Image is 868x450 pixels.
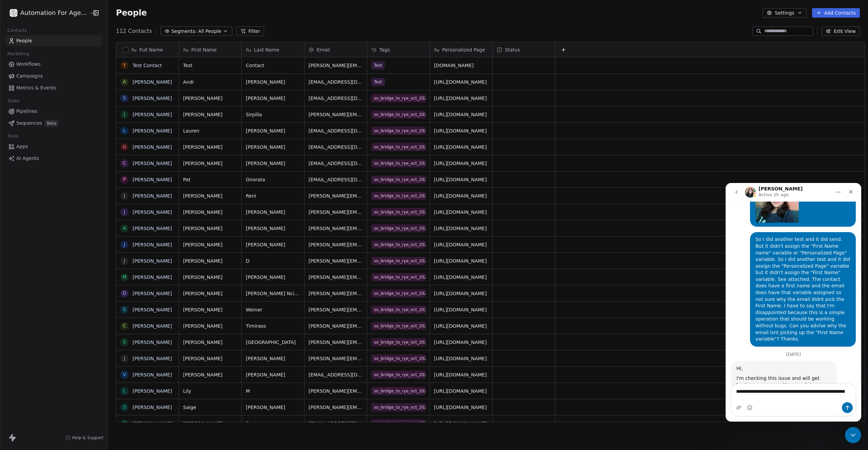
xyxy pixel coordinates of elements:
div: C [123,420,126,427]
span: [PERSON_NAME] [246,79,300,85]
div: Tags [367,42,430,57]
a: [PERSON_NAME] [133,372,172,377]
a: [PERSON_NAME] [133,340,172,345]
div: J [124,257,125,264]
span: [PERSON_NAME] Ncidq [246,290,300,297]
div: J [124,192,125,199]
span: [PERSON_NAME][EMAIL_ADDRESS][DOMAIN_NAME] [309,404,363,411]
span: [URL][DOMAIN_NAME] [434,274,488,281]
span: [PERSON_NAME] [246,371,300,378]
button: Add Contacts [812,8,860,18]
span: Test [371,78,385,86]
span: [URL][DOMAIN_NAME] [434,111,488,118]
span: [URL][DOMAIN_NAME] [434,160,488,167]
span: Sequences [16,120,42,127]
span: so_bridge_to_rye_oct_2025 [371,127,426,135]
span: [PERSON_NAME][EMAIL_ADDRESS][PERSON_NAME][DOMAIN_NAME] [309,306,363,313]
span: [PERSON_NAME][EMAIL_ADDRESS][DOMAIN_NAME] [309,290,363,297]
span: [PERSON_NAME] [183,160,237,167]
a: Pipelines [5,106,102,117]
span: [EMAIL_ADDRESS][DOMAIN_NAME] [309,371,363,378]
span: Automation For Agencies [20,8,88,17]
span: [URL][DOMAIN_NAME] [434,355,488,362]
span: [PERSON_NAME] [183,258,237,264]
span: [URL][DOMAIN_NAME] [434,420,488,427]
button: Filter [236,26,264,36]
div: V [123,371,126,378]
div: P [123,176,126,183]
span: [PERSON_NAME] [246,160,300,167]
a: [PERSON_NAME] [133,274,172,280]
span: so_bridge_to_rye_oct_2025 [371,159,426,167]
div: Personalized Page [430,42,492,57]
span: [PERSON_NAME] [246,95,300,102]
span: [PERSON_NAME][EMAIL_ADDRESS][DOMAIN_NAME] [309,225,363,232]
div: D [123,290,126,297]
div: First Name [179,42,241,57]
span: so_bridge_to_rye_oct_2025 [371,387,426,395]
div: A [123,225,126,232]
a: AI Agents [5,153,102,164]
div: So I did another test and it did send. But it didn't assign the "First Name name" variable or "Pe... [24,49,130,164]
span: Timiraos [246,323,300,329]
span: Reni [246,192,300,199]
span: [EMAIL_ADDRESS][DOMAIN_NAME] [309,176,363,183]
span: [URL][DOMAIN_NAME] [434,323,488,329]
span: so_bridge_to_rye_oct_2025 [371,176,426,184]
span: Pipelines [16,108,37,115]
span: so_bridge_to_rye_oct_2025 [371,420,426,428]
span: Onorata [246,176,300,183]
span: [PERSON_NAME] [246,355,300,362]
iframe: To enrich screen reader interactions, please activate Accessibility in Grammarly extension settings [726,183,861,422]
span: [PERSON_NAME] [183,192,237,199]
span: [URL][DOMAIN_NAME] [434,339,488,346]
div: C [123,160,126,167]
span: [URL][DOMAIN_NAME] [434,79,488,85]
span: All People [198,28,221,35]
div: J [124,111,125,118]
span: [URL][DOMAIN_NAME] [434,176,488,183]
a: Campaigns [5,70,102,82]
span: Email [317,46,330,53]
span: [PERSON_NAME] [246,127,300,134]
span: [PERSON_NAME] [183,274,237,281]
span: Segments: [171,28,197,35]
span: [PERSON_NAME] [246,144,300,150]
span: Status [505,46,520,53]
span: [URL][DOMAIN_NAME] [434,127,488,134]
button: Settings [763,8,806,18]
div: grid [179,57,865,422]
span: [PERSON_NAME] [246,274,300,281]
span: [EMAIL_ADDRESS][DOMAIN_NAME] [309,127,363,134]
span: [PERSON_NAME] [183,290,237,297]
div: Hi, [11,182,106,189]
div: Drew says… [5,49,130,169]
a: Apps [5,141,102,152]
span: [URL][DOMAIN_NAME] [434,241,488,248]
div: Email [304,42,367,57]
button: Send a message… [116,219,127,230]
div: S [123,95,126,102]
a: [PERSON_NAME] [133,128,172,134]
button: Upload attachment [11,222,16,227]
span: [GEOGRAPHIC_DATA] [246,339,300,346]
span: [PERSON_NAME] [183,339,237,346]
span: [PERSON_NAME] [183,95,237,102]
div: I'm checking this issue and will get back to you soon with an update. [11,192,106,205]
span: so_bridge_to_rye_oct_2025 [371,241,426,249]
span: [PERSON_NAME][EMAIL_ADDRESS][DOMAIN_NAME] [309,62,363,69]
span: [PERSON_NAME] [183,306,237,313]
img: white%20with%20black%20stroke.png [9,9,18,17]
div: [DATE] [5,169,130,178]
span: Beta [45,120,58,127]
span: so_bridge_to_rye_oct_2025 [371,403,426,411]
span: so_bridge_to_rye_oct_2025 [371,94,426,102]
span: [URL][DOMAIN_NAME] [434,95,488,102]
div: T [123,62,126,69]
span: 112 Contacts [116,27,152,35]
span: so_bridge_to_rye_oct_2025 [371,289,426,298]
span: [URL][DOMAIN_NAME] [434,290,488,297]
